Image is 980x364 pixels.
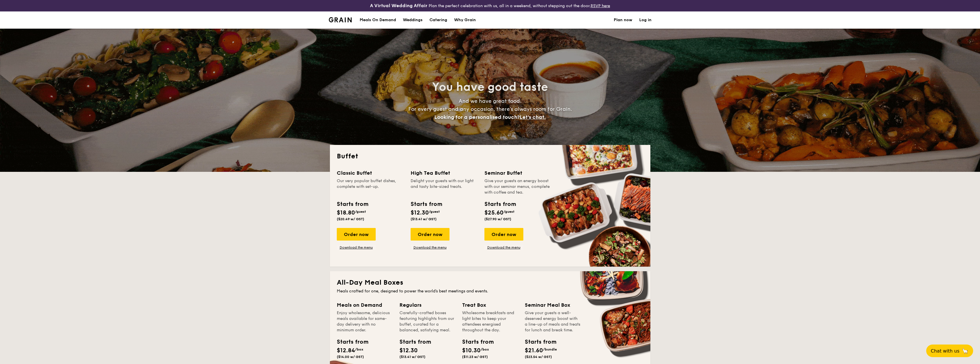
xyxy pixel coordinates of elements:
div: Seminar Meal Box [525,301,581,309]
span: /guest [504,210,514,214]
div: Seminar Buffet [484,169,551,177]
a: Download the menu [484,245,523,250]
div: Meals crafted for one, designed to power the world's best meetings and events. [337,288,644,294]
button: Chat with us🦙 [926,345,973,357]
span: $25.60 [484,209,504,216]
div: Starts from [337,200,368,208]
div: Wholesome breakfasts and light bites to keep your attendees energised throughout the day. [462,310,518,333]
span: ($20.49 w/ GST) [337,217,364,221]
span: Looking for a personalised touch? [434,114,520,120]
span: /bundle [543,347,557,351]
div: Starts from [399,338,425,346]
a: Download the menu [337,245,376,250]
span: ($13.41 w/ GST) [411,217,437,221]
div: Classic Buffet [337,169,404,177]
div: Give your guests a well-deserved energy boost with a line-up of meals and treats for lunch and br... [525,310,581,333]
div: Plan the perfect celebration with us, all in a weekend, without stepping out the door. [325,2,655,9]
div: Meals On Demand [360,11,396,29]
span: $12.84 [337,347,355,354]
div: High Tea Buffet [411,169,478,177]
h2: All-Day Meal Boxes [337,278,644,287]
div: Our very popular buffet dishes, complete with set-up. [337,178,404,195]
span: 🦙 [962,348,969,354]
span: $18.80 [337,209,355,216]
span: $10.30 [462,347,481,354]
span: Let's chat. [520,114,546,120]
div: Treat Box [462,301,518,309]
a: Why Grain [451,11,479,29]
div: Carefully-crafted boxes featuring highlights from our buffet, curated for a balanced, satisfying ... [399,310,455,333]
span: Chat with us [931,348,959,354]
span: /guest [355,210,366,214]
div: Starts from [484,200,516,208]
div: Starts from [411,200,442,208]
a: Plan now [614,11,632,29]
div: Starts from [337,338,363,346]
a: Download the menu [411,245,450,250]
span: $12.30 [399,347,418,354]
div: Enjoy wholesome, delicious meals available for same-day delivery with no minimum order. [337,310,393,333]
span: And we have great food. For every guest and any occasion, there’s always room for Grain. [408,98,572,120]
div: Delight your guests with our light and tasty bite-sized treats. [411,178,478,195]
div: Order now [337,228,376,241]
div: Weddings [403,11,423,29]
a: RSVP here [591,3,610,8]
img: Grain [329,17,352,22]
div: Starts from [525,338,551,346]
div: Order now [411,228,450,241]
a: Meals On Demand [356,11,399,29]
span: ($14.00 w/ GST) [337,355,364,359]
span: ($27.90 w/ GST) [484,217,511,221]
a: Catering [426,11,451,29]
h2: Buffet [337,152,644,161]
h4: A Virtual Wedding Affair [370,2,427,9]
span: ($13.41 w/ GST) [399,355,425,359]
div: Starts from [462,338,488,346]
a: Log in [639,11,652,29]
div: Give your guests an energy boost with our seminar menus, complete with coffee and tea. [484,178,551,195]
span: ($23.54 w/ GST) [525,355,552,359]
a: Weddings [399,11,426,29]
span: ($11.23 w/ GST) [462,355,488,359]
span: $21.60 [525,347,543,354]
div: Order now [484,228,523,241]
span: $12.30 [411,209,429,216]
span: /guest [429,210,440,214]
div: Meals on Demand [337,301,393,309]
a: Logotype [329,17,352,22]
div: Regulars [399,301,455,309]
h1: Catering [429,11,447,29]
div: Why Grain [454,11,476,29]
span: /box [355,347,363,351]
span: You have good taste [432,80,548,94]
span: /box [481,347,489,351]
